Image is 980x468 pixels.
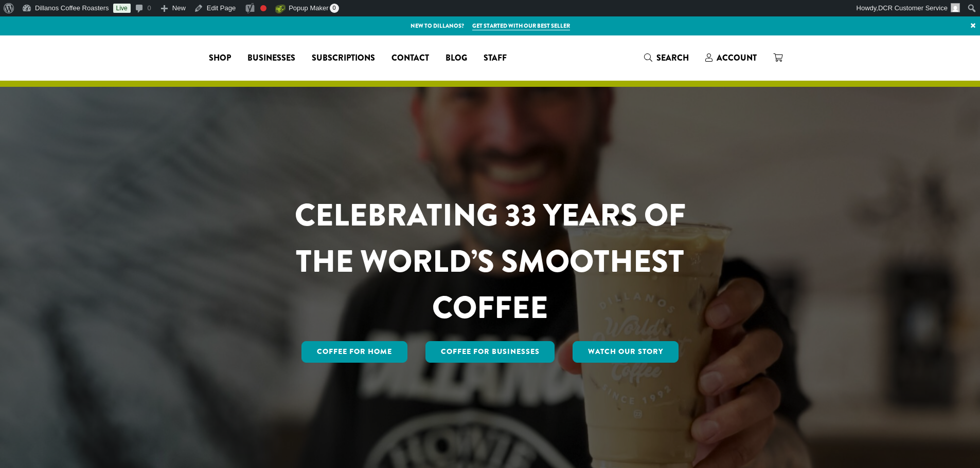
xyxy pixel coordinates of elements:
span: Blog [446,52,467,65]
span: DCR Customer Service [878,4,948,12]
span: Shop [209,52,231,65]
a: Coffee For Businesses [425,341,555,363]
span: Search [656,52,689,64]
span: Contact [391,52,429,65]
a: Watch Our Story [573,341,679,363]
a: Shop [201,50,239,66]
a: Live [113,4,131,13]
span: 0 [330,4,339,13]
a: Coffee for Home [301,341,407,363]
span: Businesses [247,52,295,65]
h1: CELEBRATING 33 YEARS OF THE WORLD’S SMOOTHEST COFFEE [264,192,716,331]
a: Search [636,49,697,66]
a: Get started with our best seller [472,22,570,30]
span: Account [717,52,757,64]
a: Staff [475,50,515,66]
span: Subscriptions [312,52,375,65]
span: Staff [484,52,507,65]
div: Focus keyphrase not set [260,5,266,11]
a: × [966,16,980,35]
